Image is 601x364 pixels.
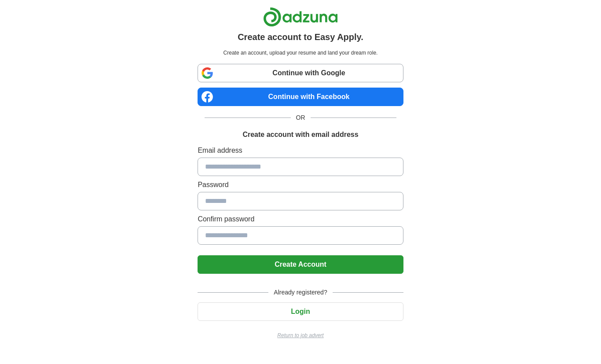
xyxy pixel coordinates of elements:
span: OR [291,113,311,122]
a: Return to job advert [198,331,403,339]
label: Confirm password [198,214,403,224]
a: Login [198,308,403,315]
a: Continue with Google [198,64,403,82]
a: Continue with Facebook [198,88,403,106]
label: Password [198,180,403,190]
h1: Create account with email address [242,129,358,140]
button: Login [198,302,403,321]
label: Email address [198,145,403,156]
span: Already registered? [268,288,332,297]
img: Adzuna logo [263,7,338,27]
h1: Create account to Easy Apply. [238,30,363,44]
p: Create an account, upload your resume and land your dream role. [199,49,401,57]
button: Create Account [198,255,403,274]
